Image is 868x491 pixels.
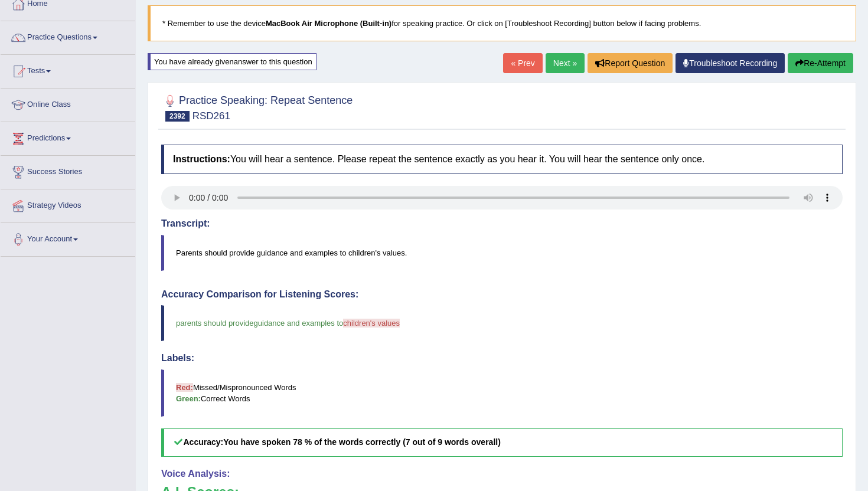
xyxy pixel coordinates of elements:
span: children's values [343,319,400,328]
a: Practice Questions [1,21,135,51]
a: « Prev [503,53,542,73]
button: Report Question [588,53,673,73]
a: Your Account [1,223,135,253]
b: Instructions: [173,154,230,164]
b: Red: [176,383,193,392]
a: Troubleshoot Recording [676,53,785,73]
b: Green: [176,394,201,403]
span: 2392 [165,111,190,122]
h4: Voice Analysis: [161,469,843,479]
h2: Practice Speaking: Repeat Sentence [161,92,353,122]
button: Re-Attempt [788,53,853,73]
h4: Labels: [161,353,843,364]
h4: Accuracy Comparison for Listening Scores: [161,289,843,300]
a: Predictions [1,122,135,152]
b: You have spoken 78 % of the words correctly (7 out of 9 words overall) [223,437,501,447]
span: guidance and examples to [254,319,344,328]
blockquote: Missed/Mispronounced Words Correct Words [161,369,843,417]
a: Strategy Videos [1,189,135,219]
h5: Accuracy: [161,428,843,456]
a: Online Class [1,89,135,118]
a: Success Stories [1,156,135,185]
h4: Transcript: [161,218,843,229]
blockquote: Parents should provide guidance and examples to children's values. [161,235,843,271]
div: You have already given answer to this question [148,53,316,70]
h4: You will hear a sentence. Please repeat the sentence exactly as you hear it. You will hear the se... [161,145,843,174]
blockquote: * Remember to use the device for speaking practice. Or click on [Troubleshoot Recording] button b... [148,5,856,41]
span: parents should provide [176,319,254,328]
a: Next » [546,53,585,73]
small: RSD261 [192,110,230,122]
b: MacBook Air Microphone (Built-in) [266,19,391,28]
a: Tests [1,55,135,84]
